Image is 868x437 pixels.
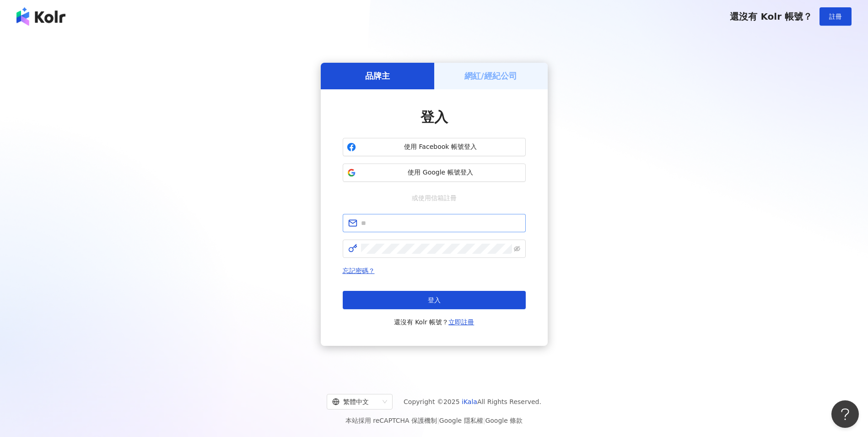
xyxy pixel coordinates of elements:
span: 使用 Google 帳號登入 [360,168,522,177]
span: 使用 Facebook 帳號登入 [360,142,522,152]
span: 或使用信箱註冊 [405,193,463,203]
span: 還沒有 Kolr 帳號？ [730,11,812,22]
button: 使用 Google 帳號登入 [343,164,526,182]
span: 還沒有 Kolr 帳號？ [394,317,474,328]
span: | [483,417,485,424]
a: Google 隱私權 [439,417,483,424]
a: Google 條款 [485,417,523,424]
a: 忘記密碼？ [343,267,375,274]
a: 立即註冊 [448,318,474,326]
span: | [437,417,439,424]
img: logo [16,7,65,26]
span: 本站採用 reCAPTCHA 保護機制 [345,415,523,426]
iframe: Help Scout Beacon - Open [831,400,859,428]
a: iKala [462,398,477,405]
button: 登入 [343,291,526,309]
span: 登入 [428,296,441,304]
h5: 品牌主 [365,70,390,82]
span: 註冊 [829,13,842,20]
span: 登入 [421,109,448,125]
div: 繁體中文 [332,394,379,409]
span: Copyright © 2025 All Rights Reserved. [404,396,541,407]
button: 使用 Facebook 帳號登入 [343,138,526,156]
button: 註冊 [819,7,852,26]
span: eye-invisible [514,246,520,252]
h5: 網紅/經紀公司 [464,70,517,82]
